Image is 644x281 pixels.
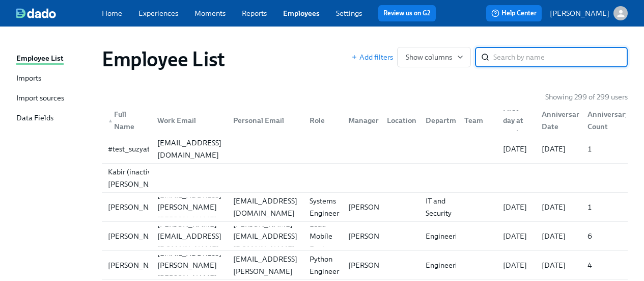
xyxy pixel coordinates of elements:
div: Anniversary Date [538,108,587,133]
span: Help Center [491,8,537,18]
div: Engineering [422,230,469,242]
div: [DATE] [538,143,580,155]
div: [DATE] [499,259,534,271]
div: 1 [583,201,626,213]
div: Kabir (inactive) [PERSON_NAME] [104,166,172,190]
a: Reports [242,9,267,18]
div: 6 [583,230,626,242]
a: Employees [283,9,320,18]
div: [DATE] [538,201,580,213]
a: Moments [194,9,226,18]
div: [DATE] [499,230,534,242]
div: Lead Mobile Engineer [305,218,343,254]
div: IT and Security [422,195,456,219]
a: [PERSON_NAME][PERSON_NAME][EMAIL_ADDRESS][PERSON_NAME][PERSON_NAME][DOMAIN_NAME][PERSON_NAME][EMA... [102,251,628,280]
div: Kabir (inactive) [PERSON_NAME] [102,164,628,192]
div: [PERSON_NAME] [104,201,172,213]
a: Imports [16,73,94,85]
div: [PERSON_NAME][EMAIL_ADDRESS][PERSON_NAME][PERSON_NAME][DOMAIN_NAME] [153,176,226,238]
a: [PERSON_NAME][PERSON_NAME][EMAIL_ADDRESS][PERSON_NAME][PERSON_NAME][DOMAIN_NAME][EMAIL_ADDRESS][D... [102,193,628,222]
p: [PERSON_NAME] [348,231,408,241]
a: Import sources [16,93,94,105]
div: [PERSON_NAME][EMAIL_ADDRESS][DOMAIN_NAME] [229,218,301,254]
h1: Employee List [102,47,225,71]
div: Personal Email [225,110,301,131]
button: [PERSON_NAME] [550,6,628,20]
div: Employee List [16,53,64,65]
button: Help Center [486,5,542,21]
div: [PERSON_NAME] [104,259,172,271]
div: Engineering [422,259,469,271]
button: Show columns [397,47,471,67]
div: Anniversary Count [583,108,633,133]
input: Search by name [493,47,628,67]
a: Employee List [16,53,94,65]
div: [EMAIL_ADDRESS][DOMAIN_NAME] [153,137,226,161]
div: [DATE] [499,201,534,213]
div: Data Fields [16,113,53,124]
p: Showing 299 of 299 users [545,92,628,102]
div: [PERSON_NAME][EMAIL_ADDRESS][DOMAIN_NAME] [153,218,226,254]
div: First day at work [499,102,534,139]
a: #test_suzyathome_dado[EMAIL_ADDRESS][DOMAIN_NAME][DATE][DATE]1 [102,135,628,164]
div: Manager [344,114,383,126]
div: Systems Engineer [305,195,343,219]
a: [PERSON_NAME][PERSON_NAME][EMAIL_ADDRESS][DOMAIN_NAME][PERSON_NAME][EMAIL_ADDRESS][DOMAIN_NAME]Le... [102,222,628,251]
div: Role [301,110,340,131]
button: Review us on G2 [378,5,436,21]
p: [PERSON_NAME] [348,260,408,270]
div: #test_suzyathome_dado[EMAIL_ADDRESS][DOMAIN_NAME][DATE][DATE]1 [102,135,628,163]
p: [PERSON_NAME] [348,202,408,212]
div: #test_suzyathome_dado [104,143,193,155]
a: Kabir (inactive) [PERSON_NAME] [102,164,628,193]
div: 1 [583,143,626,155]
div: Import sources [16,93,64,105]
div: [PERSON_NAME][PERSON_NAME][EMAIL_ADDRESS][DOMAIN_NAME][PERSON_NAME][EMAIL_ADDRESS][DOMAIN_NAME]Le... [102,222,628,250]
a: dado [16,8,102,18]
div: Department [422,114,472,126]
div: Full Name [104,108,149,133]
div: [DATE] [538,230,580,242]
div: ▲Full Name [104,110,149,131]
div: [DATE] [499,143,534,155]
button: Add filters [351,52,393,62]
div: Work Email [153,114,226,126]
div: Imports [16,73,41,85]
div: Python Engineer [305,253,343,277]
img: dado [16,8,56,18]
div: Anniversary Date [534,110,580,131]
div: Location [379,110,417,131]
p: [PERSON_NAME] [550,8,609,18]
div: Location [383,114,421,126]
a: Experiences [138,9,178,18]
div: Anniversary Count [579,110,626,131]
a: Data Fields [16,113,94,124]
div: Personal Email [229,114,301,126]
div: Department [417,110,456,131]
div: Team [460,114,495,126]
div: [DATE] [538,259,580,271]
div: Manager [340,110,379,131]
div: Work Email [149,110,226,131]
div: Role [305,114,340,126]
span: ▲ [108,118,113,123]
div: 4 [583,259,626,271]
div: [EMAIL_ADDRESS][DOMAIN_NAME] [229,195,301,219]
a: Settings [336,9,362,18]
div: [PERSON_NAME] [104,230,172,242]
div: Team [456,110,495,131]
a: Review us on G2 [383,8,431,18]
div: First day at work [495,110,534,131]
a: Home [102,9,122,18]
span: Show columns [406,52,462,62]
